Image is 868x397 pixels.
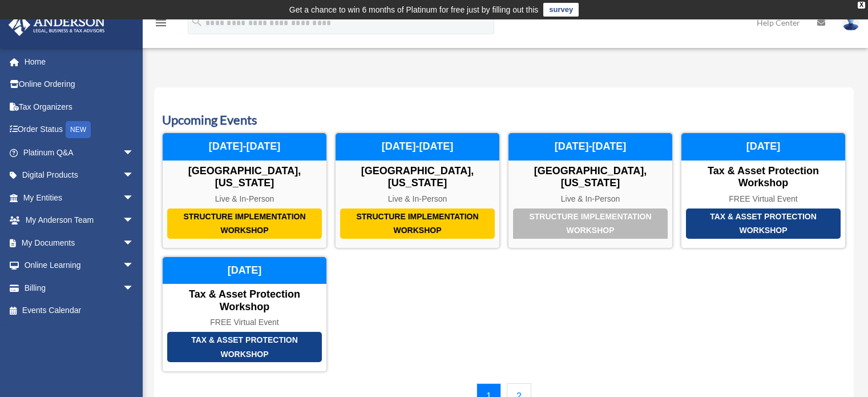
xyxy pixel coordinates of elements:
div: [GEOGRAPHIC_DATA], [US_STATE] [336,165,499,190]
div: [DATE] [163,257,326,284]
div: Tax & Asset Protection Workshop [686,208,841,239]
a: Platinum Q&Aarrow_drop_down [8,141,151,164]
span: arrow_drop_down [123,164,146,187]
span: arrow_drop_down [123,231,146,255]
a: Online Ordering [8,73,151,96]
div: Live & In-Person [163,194,326,204]
i: menu [154,16,168,30]
span: arrow_drop_down [123,186,146,210]
a: Home [8,50,151,73]
div: Structure Implementation Workshop [513,208,668,239]
span: arrow_drop_down [123,254,146,278]
h3: Upcoming Events [162,111,846,129]
span: arrow_drop_down [123,209,146,232]
span: arrow_drop_down [123,141,146,165]
span: arrow_drop_down [123,276,146,300]
a: Tax & Asset Protection Workshop Tax & Asset Protection Workshop FREE Virtual Event [DATE] [681,133,846,248]
div: close [858,2,865,9]
a: Tax & Asset Protection Workshop Tax & Asset Protection Workshop FREE Virtual Event [DATE] [162,256,327,372]
a: menu [154,20,168,30]
div: Get a chance to win 6 months of Platinum for free just by filling out this [289,3,539,17]
i: search [191,15,203,28]
div: Live & In-Person [336,194,499,204]
a: Billingarrow_drop_down [8,276,151,299]
div: [GEOGRAPHIC_DATA], [US_STATE] [163,165,326,190]
div: [DATE] [681,133,845,161]
div: FREE Virtual Event [163,318,326,327]
div: Tax & Asset Protection Workshop [681,165,845,190]
a: survey [543,3,579,17]
a: My Entitiesarrow_drop_down [8,186,151,209]
a: Structure Implementation Workshop [GEOGRAPHIC_DATA], [US_STATE] Live & In-Person [DATE]-[DATE] [508,133,673,248]
div: [GEOGRAPHIC_DATA], [US_STATE] [508,165,672,190]
a: My Documentsarrow_drop_down [8,231,151,254]
div: Tax & Asset Protection Workshop [167,332,322,362]
div: NEW [66,121,91,138]
div: [DATE]-[DATE] [163,133,326,161]
a: Structure Implementation Workshop [GEOGRAPHIC_DATA], [US_STATE] Live & In-Person [DATE]-[DATE] [162,133,327,248]
div: FREE Virtual Event [681,194,845,204]
a: Online Learningarrow_drop_down [8,254,151,277]
div: [DATE]-[DATE] [508,133,672,161]
div: Live & In-Person [508,194,672,204]
a: Events Calendar [8,299,146,322]
img: Anderson Advisors Platinum Portal [5,14,108,36]
div: Structure Implementation Workshop [340,208,495,239]
img: User Pic [842,14,859,31]
div: Structure Implementation Workshop [167,208,322,239]
a: My Anderson Teamarrow_drop_down [8,209,151,232]
a: Tax Organizers [8,95,151,118]
a: Order StatusNEW [8,118,151,142]
div: Tax & Asset Protection Workshop [163,288,326,313]
a: Digital Productsarrow_drop_down [8,164,151,187]
a: Structure Implementation Workshop [GEOGRAPHIC_DATA], [US_STATE] Live & In-Person [DATE]-[DATE] [335,133,500,248]
div: [DATE]-[DATE] [336,133,499,161]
